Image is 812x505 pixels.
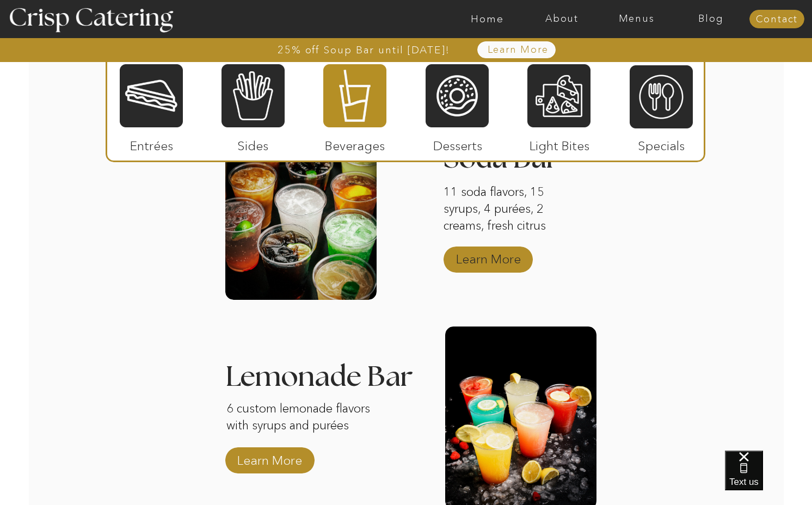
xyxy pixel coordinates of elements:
[421,127,494,159] p: Desserts
[217,127,289,159] p: Sides
[318,127,391,159] p: Beverages
[238,45,489,56] a: 25% off Soup Bar until [DATE]!
[226,401,377,453] p: 6 custom lemonade flavors with syrups and purées
[525,14,599,24] a: About
[444,184,579,236] p: 11 soda flavors, 15 syrups, 4 purées, 2 creams, fresh citrus
[233,442,306,473] a: Learn More
[452,241,525,272] a: Learn More
[599,14,674,24] a: Menus
[450,14,525,24] a: Home
[674,14,748,24] a: Blog
[225,363,416,392] h3: Lemonade Bar
[725,451,812,505] iframe: podium webchat widget bubble
[625,127,697,159] p: Specials
[523,127,595,159] p: Light Bites
[749,14,804,25] a: Contact
[115,127,188,159] p: Entrées
[462,45,574,56] a: Learn More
